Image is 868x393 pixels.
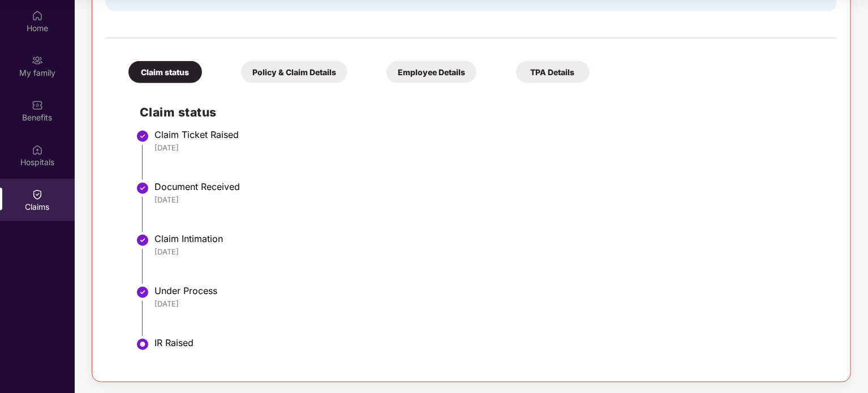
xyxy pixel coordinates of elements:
div: [DATE] [154,247,826,257]
img: svg+xml;base64,PHN2ZyBpZD0iU3RlcC1Eb25lLTMyeDMyIiB4bWxucz0iaHR0cDovL3d3dy53My5vcmcvMjAwMC9zdmciIH... [136,234,149,247]
img: svg+xml;base64,PHN2ZyBpZD0iU3RlcC1BY3RpdmUtMzJ4MzIiIHhtbG5zPSJodHRwOi8vd3d3LnczLm9yZy8yMDAwL3N2Zy... [136,338,149,351]
div: IR Raised [154,337,826,348]
div: Under Process [154,285,826,296]
div: [DATE] [154,142,826,153]
div: Claim Intimation [154,233,826,244]
h2: Claim status [140,103,826,122]
img: svg+xml;base64,PHN2ZyBpZD0iSG9tZSIgeG1sbnM9Imh0dHA6Ly93d3cudzMub3JnLzIwMDAvc3ZnIiB3aWR0aD0iMjAiIG... [32,10,43,21]
img: svg+xml;base64,PHN2ZyBpZD0iU3RlcC1Eb25lLTMyeDMyIiB4bWxucz0iaHR0cDovL3d3dy53My5vcmcvMjAwMC9zdmciIH... [136,286,149,299]
div: Claim status [128,61,202,83]
img: svg+xml;base64,PHN2ZyBpZD0iSG9zcGl0YWxzIiB4bWxucz0iaHR0cDovL3d3dy53My5vcmcvMjAwMC9zdmciIHdpZHRoPS... [32,144,43,156]
img: svg+xml;base64,PHN2ZyBpZD0iQ2xhaW0iIHhtbG5zPSJodHRwOi8vd3d3LnczLm9yZy8yMDAwL3N2ZyIgd2lkdGg9IjIwIi... [32,189,43,200]
div: Document Received [154,181,826,192]
div: Policy & Claim Details [241,61,347,83]
img: svg+xml;base64,PHN2ZyBpZD0iU3RlcC1Eb25lLTMyeDMyIiB4bWxucz0iaHR0cDovL3d3dy53My5vcmcvMjAwMC9zdmciIH... [136,129,149,143]
div: [DATE] [154,299,826,309]
div: Claim Ticket Raised [154,129,826,140]
div: Employee Details [386,61,476,83]
img: svg+xml;base64,PHN2ZyBpZD0iQmVuZWZpdHMiIHhtbG5zPSJodHRwOi8vd3d3LnczLm9yZy8yMDAwL3N2ZyIgd2lkdGg9Ij... [32,100,43,111]
img: svg+xml;base64,PHN2ZyBpZD0iU3RlcC1Eb25lLTMyeDMyIiB4bWxucz0iaHR0cDovL3d3dy53My5vcmcvMjAwMC9zdmciIH... [136,182,149,195]
div: [DATE] [154,195,826,205]
div: TPA Details [516,61,590,83]
img: svg+xml;base64,PHN2ZyB3aWR0aD0iMjAiIGhlaWdodD0iMjAiIHZpZXdCb3g9IjAgMCAyMCAyMCIgZmlsbD0ibm9uZSIgeG... [32,55,43,66]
